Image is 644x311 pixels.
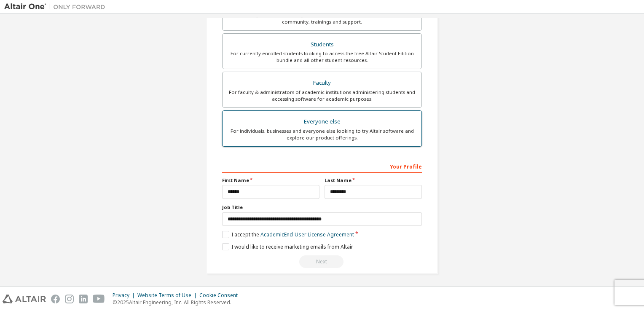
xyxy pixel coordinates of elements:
label: Last Name [325,177,422,184]
div: You need to provide your academic email [222,255,422,268]
div: Privacy [113,292,137,299]
label: I would like to receive marketing emails from Altair [222,243,353,250]
label: Job Title [222,204,422,211]
div: Your Profile [222,159,422,173]
label: I accept the [222,231,354,238]
div: Students [228,39,416,51]
img: youtube.svg [93,295,105,303]
div: For faculty & administrators of academic institutions administering students and accessing softwa... [228,89,416,102]
div: For individuals, businesses and everyone else looking to try Altair software and explore our prod... [228,128,416,141]
p: © 2025 Altair Engineering, Inc. All Rights Reserved. [113,299,243,306]
img: altair_logo.svg [3,295,46,303]
div: For existing customers looking to access software downloads, HPC resources, community, trainings ... [228,12,416,25]
img: linkedin.svg [79,295,88,303]
div: Everyone else [228,116,416,128]
img: facebook.svg [51,295,60,303]
div: Website Terms of Use [137,292,199,299]
div: Cookie Consent [199,292,243,299]
img: instagram.svg [65,295,74,303]
div: Faculty [228,77,416,89]
a: Academic End-User License Agreement [260,231,354,238]
img: Altair One [4,3,110,11]
div: For currently enrolled students looking to access the free Altair Student Edition bundle and all ... [228,50,416,64]
label: First Name [222,177,319,184]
